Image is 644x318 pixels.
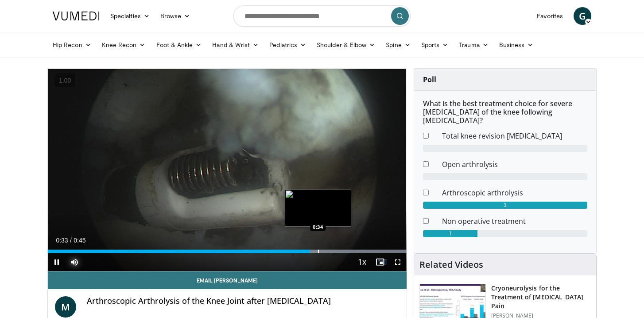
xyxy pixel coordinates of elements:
[70,237,72,244] span: /
[419,259,483,270] h4: Related Videos
[97,36,151,54] a: Knee Recon
[416,36,454,54] a: Sports
[55,296,76,318] a: M
[423,99,587,125] h6: What is the best treatment choice for severe [MEDICAL_DATA] of the knee following [MEDICAL_DATA]?
[53,12,100,20] img: VuMedi Logo
[285,190,351,227] img: image.jpeg
[423,230,478,237] div: 1
[311,36,380,54] a: Shoulder & Elbow
[389,253,407,271] button: Fullscreen
[48,250,407,253] div: Progress Bar
[47,36,97,54] a: Hip Recon
[74,237,85,244] span: 0:45
[371,253,389,271] button: Enable picture-in-picture mode
[574,7,591,25] a: G
[454,36,494,54] a: Trauma
[233,5,411,27] input: Search topics, interventions
[380,36,415,54] a: Spine
[423,202,587,209] div: 3
[48,253,66,271] button: Pause
[56,237,68,244] span: 0:33
[155,7,196,25] a: Browse
[48,69,407,271] video-js: Video Player
[105,7,155,25] a: Specialties
[207,36,264,54] a: Hand & Wrist
[435,159,594,170] dd: Open arthrolysis
[531,7,568,25] a: Favorites
[48,271,407,289] a: Email [PERSON_NAME]
[87,296,400,306] h4: Arthroscopic Arthrolysis of the Knee Joint after [MEDICAL_DATA]
[264,36,311,54] a: Pediatrics
[494,36,539,54] a: Business
[491,284,591,310] h3: Cryoneurolysis for the Treatment of [MEDICAL_DATA] Pain
[66,253,83,271] button: Mute
[435,187,594,198] dd: Arthroscopic arthrolysis
[435,131,594,141] dd: Total knee revision [MEDICAL_DATA]
[423,75,436,84] strong: Poll
[353,253,371,271] button: Playback Rate
[435,216,594,227] dd: Non operative treatment
[151,36,207,54] a: Foot & Ankle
